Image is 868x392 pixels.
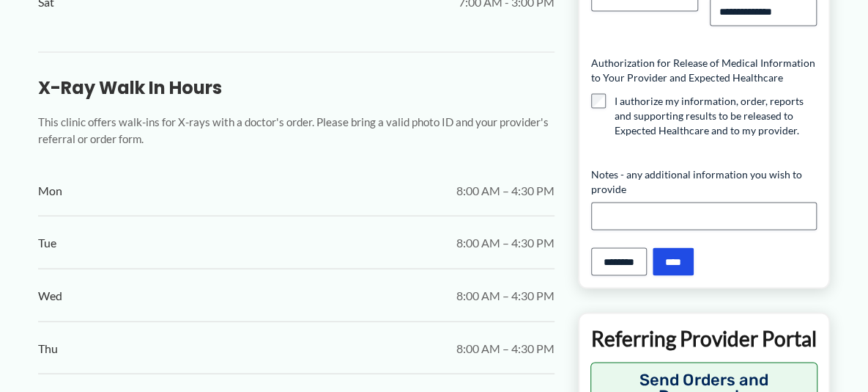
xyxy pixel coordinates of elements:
h3: X-Ray Walk In Hours [38,76,554,98]
span: Wed [38,284,62,306]
label: Notes - any additional information you wish to provide [591,167,817,196]
legend: Authorization for Release of Medical Information to Your Provider and Expected Healthcare [591,55,817,84]
span: 8:00 AM – 4:30 PM [456,179,554,201]
span: Thu [38,337,58,359]
label: I authorize my information, order, reports and supporting results to be released to Expected Heal... [615,93,817,137]
span: 8:00 AM – 4:30 PM [456,231,554,253]
span: Mon [38,179,62,201]
p: Referring Provider Portal [590,324,817,351]
span: 8:00 AM – 4:30 PM [456,337,554,359]
span: Tue [38,231,56,253]
span: 8:00 AM – 4:30 PM [456,284,554,306]
p: This clinic offers walk-ins for X-rays with a doctor's order. Please bring a valid photo ID and y... [38,113,554,147]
